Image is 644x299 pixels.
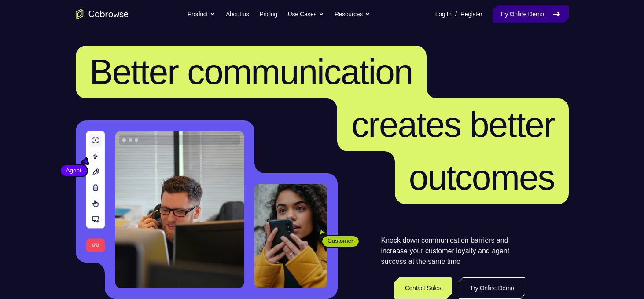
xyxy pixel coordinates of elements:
[335,5,370,23] button: Resources
[188,5,215,23] button: Product
[455,9,457,19] span: /
[76,9,129,19] a: Go to the home page
[459,277,525,299] a: Try Online Demo
[90,52,413,91] span: Better communication
[259,5,277,23] a: Pricing
[254,184,327,288] img: A customer holding their phone
[381,235,525,267] p: Knock down communication barriers and increase your customer loyalty and agent success at the sam...
[115,131,244,288] img: A customer support agent talking on the phone
[493,5,568,23] a: Try Online Demo
[394,277,452,299] a: Contact Sales
[226,5,249,23] a: About us
[288,5,324,23] button: Use Cases
[435,5,452,23] a: Log In
[409,158,555,197] span: outcomes
[460,5,482,23] a: Register
[351,105,554,144] span: creates better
